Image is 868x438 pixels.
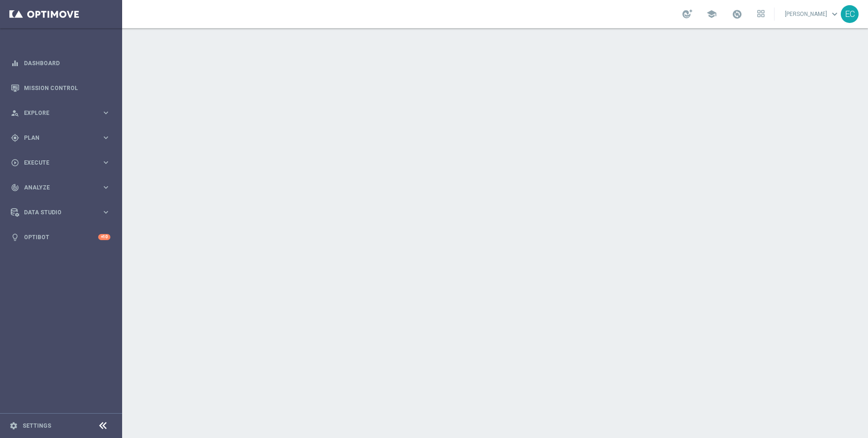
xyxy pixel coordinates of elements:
i: settings [9,422,18,430]
span: keyboard_arrow_down [829,9,840,19]
a: Optibot [24,225,98,249]
span: Execute [24,160,101,166]
div: +10 [98,234,110,240]
i: keyboard_arrow_right [101,208,110,217]
div: Mission Control [11,76,110,100]
a: Mission Control [24,76,110,100]
span: Data Studio [24,210,101,215]
i: equalizer [11,59,19,68]
button: Mission Control [10,84,111,92]
button: person_search Explore keyboard_arrow_right [10,109,111,117]
button: track_changes Analyze keyboard_arrow_right [10,184,111,191]
div: Data Studio [11,208,101,217]
button: equalizer Dashboard [10,60,111,67]
a: Dashboard [24,51,110,76]
span: Analyze [24,185,101,190]
span: Plan [24,135,101,141]
div: Analyze [11,183,101,192]
div: Dashboard [11,51,110,76]
button: play_circle_outline Execute keyboard_arrow_right [10,159,111,166]
i: keyboard_arrow_right [101,183,110,192]
i: play_circle_outline [11,159,19,167]
i: gps_fixed [11,134,19,142]
div: Plan [11,134,101,142]
div: EC [841,5,859,23]
a: Settings [23,423,51,429]
div: Execute [11,159,101,167]
a: [PERSON_NAME]keyboard_arrow_down [784,7,841,21]
i: track_changes [11,183,19,192]
i: lightbulb [11,233,19,242]
button: Data Studio keyboard_arrow_right [10,209,111,216]
div: Optibot [11,225,110,249]
i: keyboard_arrow_right [101,158,110,167]
i: keyboard_arrow_right [101,108,110,117]
i: person_search [11,109,19,117]
div: Explore [11,109,101,117]
button: lightbulb Optibot +10 [10,234,111,241]
span: Explore [24,110,101,116]
i: keyboard_arrow_right [101,133,110,142]
span: school [706,9,717,19]
button: gps_fixed Plan keyboard_arrow_right [10,134,111,142]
